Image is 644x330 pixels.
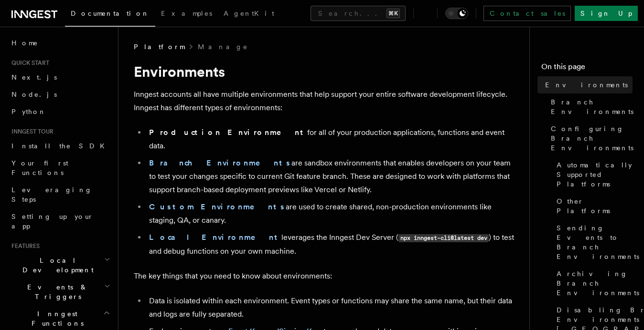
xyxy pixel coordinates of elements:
a: Automatically Supported Platforms [553,156,633,193]
li: are sandbox environments that enables developers on your team to test your changes specific to cu... [146,156,516,196]
kbd: ⌘K [386,9,400,18]
a: Branch Environments [547,93,633,120]
a: Leveraging Steps [8,181,112,208]
p: The key things that you need to know about environments: [134,269,516,283]
h1: Environments [134,63,516,80]
a: AgentKit [218,3,280,26]
span: Sending Events to Branch Environments [557,223,639,261]
a: Examples [155,3,218,26]
a: Other Platforms [553,193,633,219]
a: Documentation [65,3,155,27]
li: for all of your production applications, functions and event data. [146,126,516,153]
span: Install the SDK [11,142,110,150]
a: Environments [541,76,633,93]
span: Platform [134,42,184,52]
span: Local Development [8,256,104,275]
a: Local Environment [149,233,281,242]
a: Configuring Branch Environments [547,120,633,156]
h4: On this page [541,61,633,76]
span: Examples [161,10,212,17]
button: Search...⌘K [311,6,406,21]
span: Branch Environments [551,97,633,116]
p: Inngest accounts all have multiple environments that help support your entire software developmen... [134,88,516,114]
span: Environments [545,80,628,90]
span: Archiving Branch Environments [557,269,639,298]
a: Sending Events to Branch Environments [553,219,633,265]
span: Other Platforms [557,196,633,216]
code: npx inngest-cli@latest dev [398,234,489,242]
span: Features [8,242,40,250]
a: Install the SDK [8,137,112,155]
span: Documentation [71,10,150,17]
a: Node.js [8,86,112,103]
a: Custom Environments [149,202,286,211]
button: Events & Triggers [8,278,112,305]
span: Setting up your app [11,213,94,230]
span: Next.js [11,73,57,81]
span: Python [11,108,46,115]
a: Setting up your app [8,208,112,235]
strong: Production Environment [149,128,307,137]
span: Events & Triggers [8,282,104,301]
li: leverages the Inngest Dev Server ( ) to test and debug functions on your own machine. [146,231,516,258]
a: Python [8,103,112,120]
span: AgentKit [224,10,274,17]
a: Manage [198,42,248,52]
span: Automatically Supported Platforms [557,160,633,189]
a: Sign Up [575,6,638,21]
button: Toggle dark mode [445,8,468,19]
span: Inngest Functions [8,309,103,328]
a: Archiving Branch Environments [553,265,633,301]
a: Home [8,34,112,52]
span: Quick start [8,59,49,67]
a: Contact sales [483,6,571,21]
button: Local Development [8,252,112,278]
span: Leveraging Steps [11,186,92,203]
span: Home [11,38,38,48]
li: Data is isolated within each environment. Event types or functions may share the same name, but t... [146,294,516,321]
a: Branch Environments [149,158,291,167]
a: Next.js [8,69,112,86]
span: Inngest tour [8,128,54,135]
li: are used to create shared, non-production environments like staging, QA, or canary. [146,200,516,227]
a: Your first Functions [8,155,112,181]
span: Configuring Branch Environments [551,124,633,153]
span: Node.js [11,91,57,98]
span: Your first Functions [11,159,68,176]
